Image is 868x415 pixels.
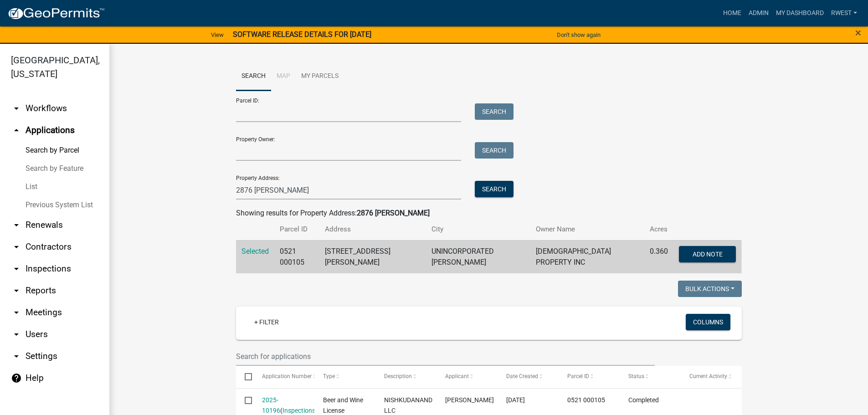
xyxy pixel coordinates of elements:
[236,208,742,219] div: Showing results for Property Address:
[11,103,22,114] i: arrow_drop_down
[475,142,514,159] button: Search
[384,396,432,414] span: NISHKUDANAND LLC
[11,329,22,340] i: arrow_drop_down
[686,314,730,330] button: Columns
[11,241,22,252] i: arrow_drop_down
[620,366,681,388] datatable-header-cell: Status
[11,285,22,296] i: arrow_drop_down
[236,366,253,388] datatable-header-cell: Select
[772,5,827,22] a: My Dashboard
[282,407,315,414] a: Inspections
[567,373,589,379] span: Parcel ID
[628,396,659,404] span: Completed
[628,373,644,379] span: Status
[241,247,269,256] a: Selected
[207,27,227,42] a: View
[745,5,772,22] a: Admin
[319,240,426,273] td: [STREET_ADDRESS][PERSON_NAME]
[262,396,280,414] a: 2025-10196
[506,373,538,379] span: Date Created
[233,30,371,39] strong: SOFTWARE RELEASE DETAILS FOR [DATE]
[530,219,644,240] th: Owner Name
[357,209,430,217] strong: 2876 [PERSON_NAME]
[855,26,861,39] span: ×
[719,5,745,22] a: Home
[314,366,375,388] datatable-header-cell: Type
[296,62,344,91] a: My Parcels
[689,373,727,379] span: Current Activity
[475,181,514,197] button: Search
[644,240,673,273] td: 0.360
[426,219,530,240] th: City
[323,373,335,379] span: Type
[855,27,861,38] button: Close
[323,396,363,414] span: Beer and Wine License
[262,373,312,379] span: Application Number
[679,246,736,262] button: Add Note
[247,314,286,330] a: + Filter
[274,240,320,273] td: 0521 000105
[11,220,22,231] i: arrow_drop_down
[437,366,498,388] datatable-header-cell: Applicant
[11,125,22,136] i: arrow_drop_up
[274,219,320,240] th: Parcel ID
[426,240,530,273] td: UNINCORPORATED [PERSON_NAME]
[445,396,494,404] span: Ronakbhai Patel
[530,240,644,273] td: [DEMOGRAPHIC_DATA] PROPERTY INC
[11,373,22,384] i: help
[11,351,22,362] i: arrow_drop_down
[693,250,723,257] span: Add Note
[827,5,861,22] a: rwest
[236,347,655,366] input: Search for applications
[506,396,525,404] span: 07/02/2025
[445,373,469,379] span: Applicant
[559,366,620,388] datatable-header-cell: Parcel ID
[567,396,605,404] span: 0521 000105
[253,366,314,388] datatable-header-cell: Application Number
[678,281,742,297] button: Bulk Actions
[236,62,271,91] a: Search
[681,366,742,388] datatable-header-cell: Current Activity
[319,219,426,240] th: Address
[384,373,412,379] span: Description
[475,103,514,120] button: Search
[498,366,559,388] datatable-header-cell: Date Created
[11,307,22,318] i: arrow_drop_down
[644,219,673,240] th: Acres
[553,27,604,42] button: Don't show again
[11,263,22,274] i: arrow_drop_down
[375,366,437,388] datatable-header-cell: Description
